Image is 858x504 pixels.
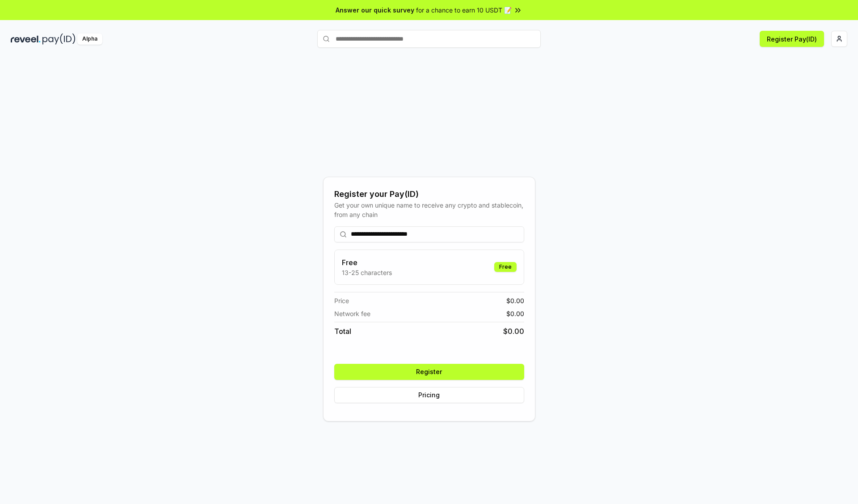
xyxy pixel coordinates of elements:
[342,257,392,268] h3: Free
[416,5,512,15] span: for a chance to earn 10 USDT 📝
[494,262,517,272] div: Free
[334,364,524,380] button: Register
[334,188,524,200] div: Register your Pay(ID)
[506,296,524,305] span: $ 0.00
[334,387,524,403] button: Pricing
[760,31,824,47] button: Register Pay(ID)
[334,309,370,318] span: Network fee
[334,200,524,219] div: Get your own unique name to receive any crypto and stablecoin, from any chain
[506,309,524,318] span: $ 0.00
[334,326,351,337] span: Total
[336,5,414,15] span: Answer our quick survey
[503,326,524,337] span: $ 0.00
[11,33,41,45] img: reveel_dark
[334,296,349,305] span: Price
[42,33,76,45] img: pay_id
[342,268,392,277] p: 13-25 characters
[77,33,102,45] div: Alpha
